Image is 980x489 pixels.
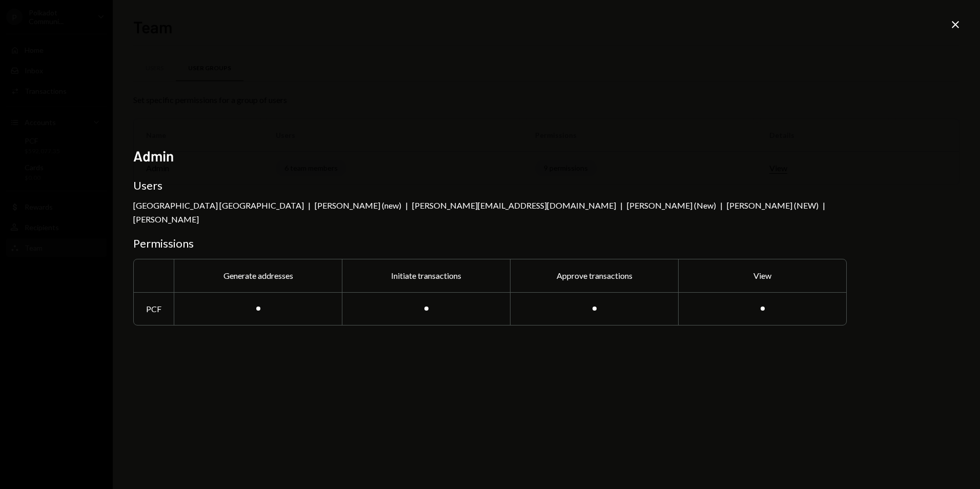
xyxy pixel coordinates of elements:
div: Initiate transactions [342,259,510,292]
h3: Permissions [133,236,847,251]
h2: Admin [133,146,847,166]
div: Generate addresses [174,259,342,292]
div: | [308,200,311,210]
div: [PERSON_NAME] (New) [627,200,716,210]
div: PCF [134,292,174,325]
div: View [678,259,846,292]
div: | [823,200,825,210]
div: [GEOGRAPHIC_DATA] [GEOGRAPHIC_DATA] [133,200,304,210]
div: | [405,200,408,210]
div: [PERSON_NAME] [133,214,199,224]
div: [PERSON_NAME] (NEW) [727,200,819,210]
div: | [720,200,723,210]
div: | [620,200,623,210]
div: Approve transactions [510,259,678,292]
div: [PERSON_NAME] (new) [315,200,401,210]
div: [PERSON_NAME][EMAIL_ADDRESS][DOMAIN_NAME] [412,200,616,210]
h3: Users [133,178,847,193]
